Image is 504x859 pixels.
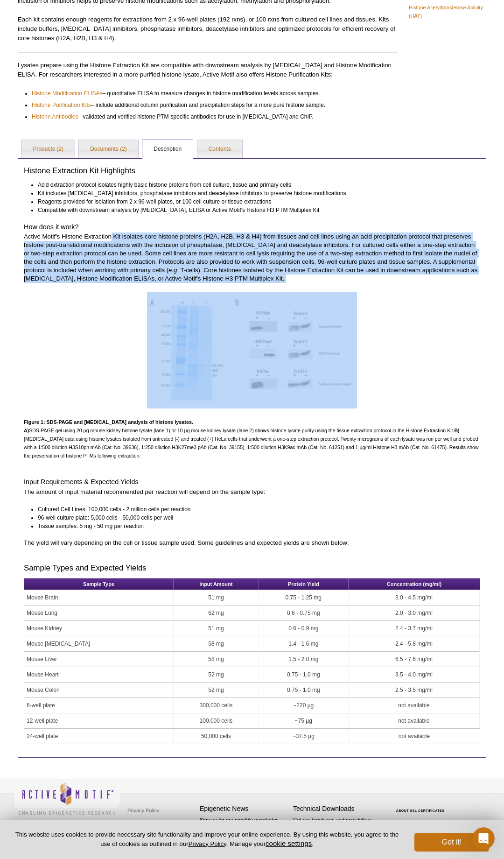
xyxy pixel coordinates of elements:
[24,698,174,713] td: 6-well plate
[174,606,259,621] td: 62 mg
[38,514,472,522] li: 96-well culture plate: 5,000 cells - 50,000 cells per well
[349,652,480,667] td: 6.5 - 7.6 mg/ml
[127,15,146,34] img: Profile image for Madeleine
[38,206,472,214] li: Compatible with downstream analysis by [MEDICAL_DATA], ELISA or Active Motif's Histone H3 PTM Mul...
[414,833,489,852] button: Got it!
[32,112,78,121] a: Histone Antibodies
[174,578,259,590] th: Input Amount
[19,19,73,32] img: logo
[125,817,174,831] a: Terms & Conditions
[24,539,480,547] p: The yield will vary depending on the cell or tissue sample used. Some guidelines and expected yie...
[38,522,472,530] li: Tissue samples: 5 mg - 50 mg per reaction
[396,809,445,812] a: ABOUT SSL CERTIFICATES
[19,118,156,127] div: Send us a message
[18,15,398,43] p: Each kit contains enough reagents for extractions from 2 x 96-well plates (192 rxns), or 100 rxns...
[24,232,480,283] p: Active Motif's Histone Extraction Kit isolates core histone proteins (H2A, H2B, H3 & H4) from tis...
[125,803,161,817] a: Privacy Policy
[472,827,495,850] iframe: Intercom live chat
[32,100,91,110] a: Histone Purification Kits
[142,140,193,159] a: Description
[259,606,349,621] td: 0.6 - 0.75 mg
[24,488,480,496] p: The amount of input material recommended per reaction will depend on the sample type:
[174,652,259,667] td: 58 mg
[24,606,174,621] td: Mouse Lung
[174,713,259,729] td: 100,000 cells
[32,110,389,121] li: – validated and verified histone PTM-specific antibodies for use in [MEDICAL_DATA] and ChIP.
[24,667,174,683] td: Mouse Heart
[38,197,472,206] li: Reagents provided for isolation from 2 x 96-well plates, or 100 cell culture or tissue extractions
[454,428,459,433] strong: B)
[124,315,156,321] span: Messages
[109,15,128,34] img: Profile image for Stefan
[197,140,242,159] a: Contents
[24,478,480,486] h4: Input Requirements & Expected Yields
[293,805,382,813] h4: Technical Downloads
[293,816,382,840] p: Get our brochures and newsletters, or request them by mail.
[349,621,480,636] td: 2.4 - 3.7 mg/ml
[200,816,288,848] p: Sign up for our monthly newsletter highlighting recent publications in the field of epigenetics.
[38,189,472,197] li: Kit includes [MEDICAL_DATA] inhibitors, phosphatase inhibitors and deacetylase inhibitors to pres...
[79,140,138,159] a: Documents (2)
[19,82,168,98] p: How can we help?
[19,127,156,137] div: We'll be back online [DATE]
[38,181,472,189] li: Acid extraction protocol isolates highly basic histone proteins from cell culture, tissue and pri...
[161,15,177,32] div: Close
[13,779,120,817] img: Active Motif,
[259,683,349,698] td: 0.75 - 1.0 mg
[38,505,472,514] li: Cultured Cell Lines: 100,000 cells - 2 million cells per reaction
[32,89,102,98] a: Histone Modification ELISAs
[24,713,174,729] td: 12-well plate
[349,606,480,621] td: 2.0 - 3.0 mg/ml
[24,578,174,590] th: Sample Type
[349,698,480,713] td: not available
[189,840,226,847] a: Privacy Policy
[266,839,312,847] button: cookie settings
[32,89,389,98] li: – quantitative ELISA to measure changes in histone modification levels across samples.
[259,713,349,729] td: ~75 µg
[174,683,259,698] td: 52 mg
[259,621,349,636] td: 0.6 - 0.9 mg
[349,590,480,606] td: 3.0 - 4.5 mg/ml
[91,15,110,34] img: Profile image for Marc
[259,652,349,667] td: 1.5 - 2.0 mg
[24,166,480,176] h3: Histone Extraction Kit Highlights
[259,590,349,606] td: 0.75 - 1.25 mg
[174,621,259,636] td: 51 mg
[200,805,288,813] h4: Epigenetic News
[349,578,480,590] th: Concentration (mg/ml)
[9,110,177,145] div: Send us a messageWe'll be back online [DATE]
[259,578,349,590] th: Protein Yield
[386,796,456,816] table: Click to Verify - This site chose Symantec SSL for secure e-commerce and confidential communicati...
[24,652,174,667] td: Mouse Liver
[259,698,349,713] td: ~220 µg
[24,428,479,458] span: SDS-PAGE gel using 20 µg mouse kidney histone lysate (lane 1) or 10 µg mouse kidney lysate (lane ...
[24,418,480,426] h5: Figure 1: SDS-PAGE and [MEDICAL_DATA] analysis of histone lysates.
[24,636,174,652] td: Mouse [MEDICAL_DATA]
[36,315,57,321] span: Home
[24,683,174,698] td: Mouse Colon
[21,140,74,159] a: Products (2)
[259,636,349,652] td: 1.4 - 1.6 mg
[174,698,259,713] td: 300,000 cells
[24,590,174,606] td: Mouse Brain
[24,729,174,744] td: 24-well plate
[349,729,480,744] td: not available
[349,667,480,683] td: 3.5 - 4.0 mg/ml
[19,66,168,82] p: Hi there 👋
[15,831,399,848] p: This website uses cookies to provide necessary site functionality and improve your online experie...
[174,636,259,652] td: 58 mg
[24,563,480,573] h3: Sample Types and Expected Yields
[259,667,349,683] td: 0.75 - 1.0 mg
[259,729,349,744] td: ~37.5 µg
[24,428,29,433] span: A)
[24,223,480,231] h4: How does it work?
[409,3,484,20] a: Histone Acetyltransferase Activity (HAT)
[18,61,398,79] p: Lysates prepare using the Histone Extraction Kit are compatible with downstream analysis by [MEDI...
[349,713,480,729] td: not available
[349,636,480,652] td: 2.4 - 5.8 mg/ml
[349,683,480,698] td: 2.5 - 3.5 mg/ml
[174,729,259,744] td: 50,000 cells
[32,98,389,110] li: – include additional column purification and precipitation steps for a more pure histone sample.
[174,667,259,683] td: 52 mg
[24,621,174,636] td: Mouse Kidney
